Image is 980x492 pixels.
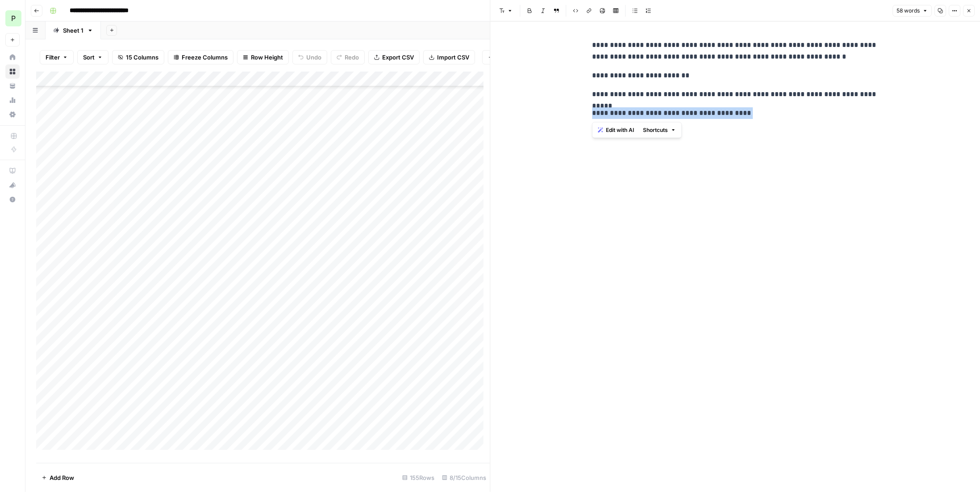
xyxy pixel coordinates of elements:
span: Filter [46,53,60,62]
a: Sheet 1 [46,21,101,39]
button: Sort [77,50,108,64]
span: Redo [345,53,359,62]
span: Shortcuts [643,126,668,134]
button: Shortcuts [639,124,680,136]
button: Redo [331,50,365,64]
span: 58 words [897,7,920,15]
span: Edit with AI [606,126,634,134]
div: Sheet 1 [63,26,83,35]
span: Row Height [251,53,283,62]
button: Row Height [237,50,289,64]
div: 155 Rows [399,471,438,485]
button: Help + Support [5,192,20,207]
a: Your Data [5,79,20,93]
span: Undo [306,53,321,62]
span: Import CSV [437,53,469,62]
button: What's new? [5,178,20,192]
span: Sort [83,53,95,62]
button: Freeze Columns [168,50,234,64]
button: Filter [40,50,74,64]
button: 58 words [892,5,932,17]
span: Export CSV [382,53,414,62]
button: Add Row [36,471,79,485]
a: Usage [5,93,20,107]
div: 8/15 Columns [438,471,490,485]
button: Edit with AI [594,124,638,136]
span: Freeze Columns [182,53,228,62]
button: Undo [292,50,327,64]
a: AirOps Academy [5,164,20,178]
a: Home [5,50,20,64]
div: What's new? [6,178,19,192]
button: Export CSV [368,50,420,64]
button: Workspace: Paragon [5,7,20,30]
button: Import CSV [423,50,475,64]
button: 15 Columns [112,50,164,64]
a: Settings [5,107,20,122]
span: 15 Columns [126,53,158,62]
a: Browse [5,64,20,79]
span: Add Row [50,473,74,482]
span: P [11,13,16,24]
